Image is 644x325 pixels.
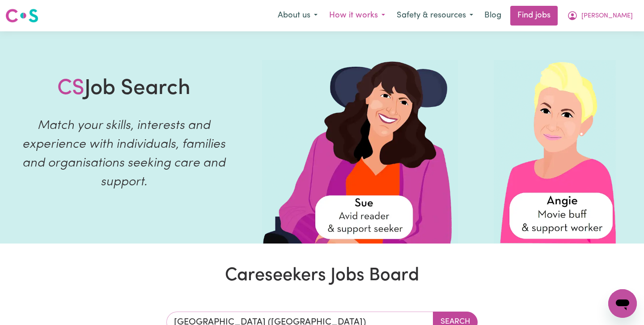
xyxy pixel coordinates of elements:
button: About us [272,6,323,25]
h1: Job Search [57,76,191,102]
a: Careseekers logo [5,5,38,26]
iframe: Button to launch messaging window [608,289,637,318]
span: CS [57,78,85,99]
img: Careseekers logo [5,8,38,24]
span: [PERSON_NAME] [581,11,633,21]
a: Blog [479,6,507,26]
button: My Account [561,6,639,25]
a: Find jobs [510,6,558,26]
p: Match your skills, interests and experience with individuals, families and organisations seeking ... [11,116,237,192]
button: How it works [323,6,391,25]
button: Safety & resources [391,6,479,25]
